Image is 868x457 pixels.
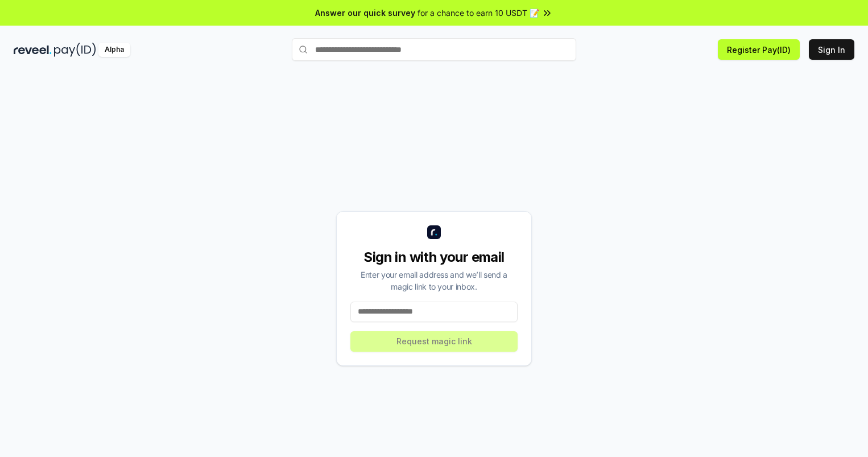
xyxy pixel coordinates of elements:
span: for a chance to earn 10 USDT 📝 [418,7,539,19]
div: Alpha [98,43,130,57]
span: Answer our quick survey [315,7,415,19]
img: reveel_dark [14,43,52,57]
img: logo_small [427,225,441,239]
div: Sign in with your email [350,248,518,266]
button: Sign In [809,39,854,60]
img: pay_id [54,43,96,57]
button: Register Pay(ID) [718,39,800,60]
div: Enter your email address and we’ll send a magic link to your inbox. [350,269,518,293]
